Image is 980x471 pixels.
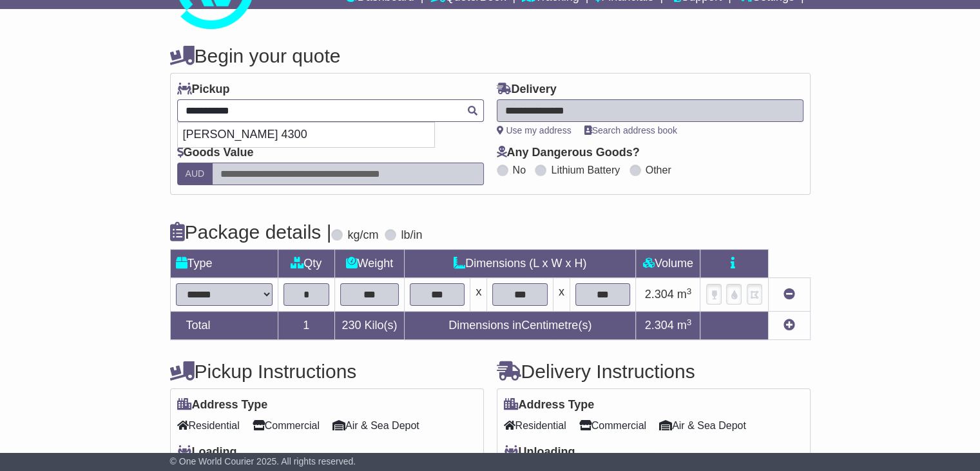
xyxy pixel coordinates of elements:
td: Kilo(s) [334,312,404,340]
span: Commercial [579,416,646,436]
label: lb/in [401,228,422,243]
label: Other [646,164,671,176]
td: Dimensions in Centimetre(s) [404,312,635,340]
h4: Package details | [170,221,332,243]
a: Add new item [783,319,795,332]
label: Address Type [504,398,595,412]
label: kg/cm [347,228,378,243]
h4: Begin your quote [170,45,811,66]
a: Search address book [584,125,677,135]
td: Dimensions (L x W x H) [404,250,635,278]
span: Air & Sea Depot [332,416,419,436]
span: Residential [504,416,566,436]
a: Use my address [497,125,572,135]
label: Unloading [504,445,575,459]
label: Lithium Battery [551,164,620,176]
sup: 3 [687,286,692,296]
td: Weight [334,250,404,278]
td: Volume [636,250,700,278]
h4: Delivery Instructions [497,361,811,382]
td: Total [170,312,278,340]
label: Goods Value [177,146,254,160]
label: Loading [177,445,237,459]
span: m [677,319,692,332]
td: Qty [278,250,334,278]
span: 2.304 [645,319,674,332]
span: Commercial [253,416,320,436]
sup: 3 [687,317,692,327]
span: 2.304 [645,288,674,301]
label: Any Dangerous Goods? [497,146,640,160]
div: [PERSON_NAME] 4300 [178,123,434,147]
td: 1 [278,312,334,340]
td: Type [170,250,278,278]
label: No [513,164,526,176]
h4: Pickup Instructions [170,361,484,382]
td: x [470,278,487,312]
label: Address Type [177,398,268,412]
span: © One World Courier 2025. All rights reserved. [170,456,356,466]
span: Air & Sea Depot [659,416,746,436]
td: x [553,278,570,312]
label: Delivery [497,83,557,97]
span: m [677,288,692,301]
label: Pickup [177,83,230,97]
label: AUD [177,163,213,185]
a: Remove this item [783,288,795,301]
span: Residential [177,416,240,436]
span: 230 [341,319,361,332]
